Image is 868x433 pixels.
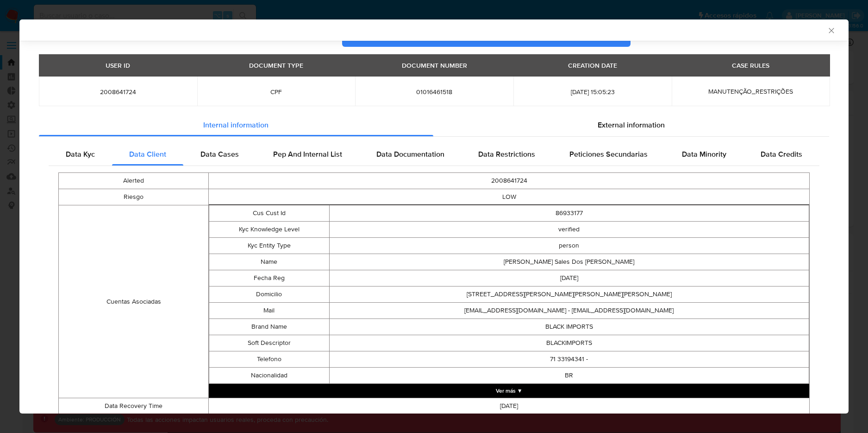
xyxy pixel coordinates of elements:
h2: Case Id - 32hYBEuZy9pmhV12yKMGMC0a [39,29,222,41]
td: LOW [209,189,810,205]
span: Data Cases [200,149,239,159]
td: 86933177 [329,205,809,222]
td: verified [329,222,809,238]
td: Mail [209,303,329,319]
span: CPF [208,88,344,96]
td: [PERSON_NAME] Sales Dos [PERSON_NAME] [329,254,809,270]
span: Internal information [203,120,269,130]
td: Cus Cust Id [209,205,329,222]
div: Detailed internal info [49,143,819,166]
span: 2008641724 [50,88,186,96]
td: Brand Name [209,319,329,335]
td: Nacionalidad [209,368,329,384]
span: Data Kyc [66,149,95,159]
div: DOCUMENT NUMBER [396,57,473,73]
span: Data Restrictions [478,149,535,159]
td: BR [329,368,809,384]
td: Data Recovery Time [59,398,209,414]
td: 71 33194341 - [329,351,809,368]
div: Detailed info [39,114,829,136]
span: MANUTENÇÃO_RESTRIÇÕES [708,87,793,96]
td: Cuentas Asociadas [59,205,209,398]
td: [DATE] [209,398,810,414]
span: [DATE] 15:05:23 [525,88,661,96]
td: Kyc Entity Type [209,238,329,254]
div: DOCUMENT TYPE [244,57,309,73]
td: Fecha Reg [209,270,329,287]
span: 01016461518 [366,88,502,96]
div: CASE RULES [726,57,775,73]
td: Kyc Knowledge Level [209,222,329,238]
span: Data Minority [682,149,726,159]
td: Telefono [209,351,329,368]
span: Pep And Internal List [273,149,342,159]
span: Data Documentation [376,149,444,159]
td: [DATE] [329,270,809,287]
td: BLACK IMPORTS [329,319,809,335]
button: Expand array [209,384,809,398]
td: BLACKIMPORTS [329,335,809,351]
div: USER ID [100,57,136,73]
span: Data Credits [761,149,802,159]
td: Alerted [59,173,209,189]
span: Data Client [129,149,166,159]
div: CREATION DATE [562,57,623,73]
td: Domicilio [209,287,329,303]
td: [STREET_ADDRESS][PERSON_NAME][PERSON_NAME][PERSON_NAME] [329,287,809,303]
td: Riesgo [59,189,209,205]
td: [EMAIL_ADDRESS][DOMAIN_NAME] - [EMAIL_ADDRESS][DOMAIN_NAME] [329,303,809,319]
td: Name [209,254,329,270]
td: Soft Descriptor [209,335,329,351]
div: closure-recommendation-modal [19,19,849,414]
span: External information [598,120,665,130]
td: 2008641724 [209,173,810,189]
span: Peticiones Secundarias [569,149,648,159]
button: Cerrar ventana [827,26,835,34]
td: person [329,238,809,254]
